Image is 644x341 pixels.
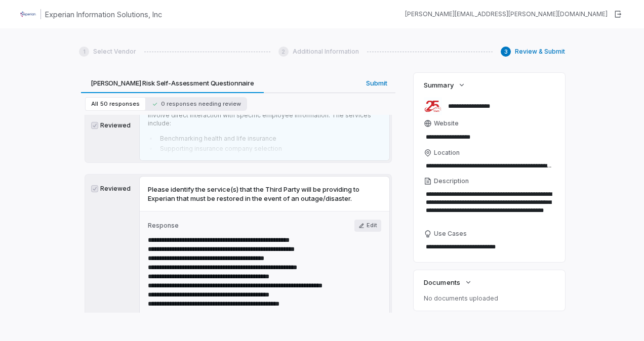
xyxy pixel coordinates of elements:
div: 2 [278,47,289,57]
span: Summary [424,80,453,90]
span: Use Cases [434,230,467,238]
button: Edit [354,220,381,232]
div: [PERSON_NAME][EMAIL_ADDRESS][PERSON_NAME][DOMAIN_NAME] [405,10,608,18]
span: Additional Information [293,48,359,56]
button: Summary [421,76,468,94]
span: Description [434,177,469,185]
label: Reviewed [91,185,132,193]
span: Submit [362,76,391,90]
span: Website [434,119,459,127]
label: Reviewed [91,121,132,130]
span: Documents [424,278,460,287]
span: Select Vendor [93,48,136,56]
span: Please identify the service(s) that the Third Party will be providing to Experian that must be re... [148,185,381,203]
li: Supporting insurance company selection [157,145,381,153]
textarea: Description [424,187,555,226]
span: Review & Submit [515,48,565,56]
p: No documents uploaded [424,294,555,303]
div: 1 [79,47,89,57]
button: All [85,97,146,111]
h1: Experian Information Solutions, Inc [45,9,162,20]
input: Website [424,130,538,144]
span: [PERSON_NAME] Risk Self-Assessment Questionnaire [87,76,258,90]
div: 3 [501,47,511,57]
button: Reviewed [91,122,98,129]
span: Location [434,149,460,157]
p: The engagement description focuses on insurance brokerage services that involve direct interactio... [148,103,381,127]
span: 50 responses [100,100,140,108]
input: Location [424,159,555,173]
img: Clerk Logo [20,6,36,22]
textarea: Use Cases [424,240,555,254]
label: Response [148,222,352,230]
span: 0 responses needing review [152,100,241,108]
li: Benchmarking health and life insurance [157,135,381,143]
button: Reviewed [91,185,98,192]
button: Documents [421,273,475,291]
